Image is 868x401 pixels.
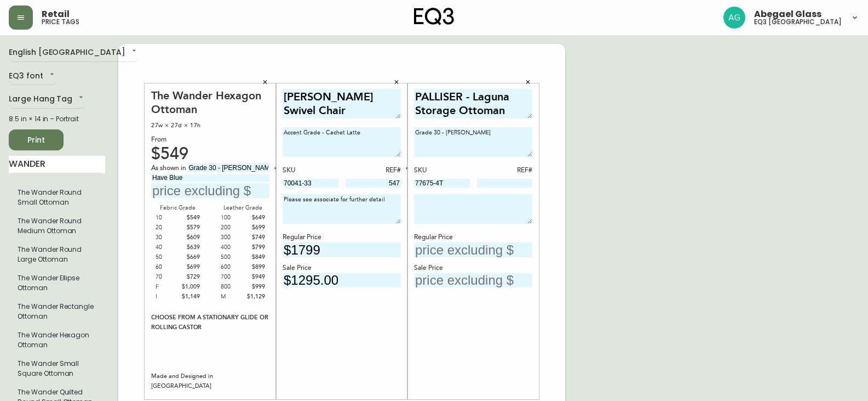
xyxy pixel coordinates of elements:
[221,233,243,242] div: 300
[9,212,105,240] li: The Wander Round Medium Ottoman
[9,67,56,86] div: EQ3 font
[178,242,200,252] div: $639
[283,233,401,242] div: Regular Price
[151,163,188,173] span: As shown in
[178,223,200,233] div: $579
[754,19,842,25] h5: eq3 [GEOGRAPHIC_DATA]
[243,282,265,292] div: $999
[754,10,821,19] span: Abegael Glass
[221,292,243,302] div: M
[283,127,401,157] textarea: Accent Grade - Cachet Latte
[243,292,265,302] div: $1,129
[283,273,401,288] input: price excluding $
[151,149,269,159] div: $549
[9,114,105,124] div: 8.5 in × 14 in – Portrait
[243,272,265,282] div: $949
[9,183,105,212] li: The Wander Round Small Ottoman
[156,242,178,252] div: 40
[346,166,401,176] div: REF#
[283,166,338,176] div: SKU
[414,263,532,273] div: Sale Price
[221,282,243,292] div: 800
[216,203,269,213] div: Leather Grade
[151,89,269,117] div: The Wander Hexagon Ottoman
[151,183,269,198] input: price excluding $
[156,213,178,223] div: 10
[9,269,105,297] li: Large Hang Tag
[42,10,70,19] span: Retail
[156,282,178,292] div: F
[156,262,178,272] div: 60
[243,223,265,233] div: $699
[178,233,200,242] div: $609
[151,121,269,131] div: 27w × 27d × 17h
[221,213,243,223] div: 100
[9,354,105,383] li: Large Hang Tag
[178,292,200,302] div: $1,149
[243,252,265,262] div: $849
[9,91,85,109] div: Large Hang Tag
[151,203,204,213] div: Fabric Grade
[151,313,269,332] div: CHOOSE FROM A STATIONARY GLIDE OR ROLLING CASTOR
[178,262,200,272] div: $699
[414,273,532,288] input: price excluding $
[9,129,64,150] button: Print
[9,297,105,326] li: Large Hang Tag
[221,272,243,282] div: 700
[243,233,265,242] div: $749
[414,242,532,257] input: price excluding $
[221,242,243,252] div: 400
[9,240,105,269] li: Large Hang Tag
[151,371,269,391] div: Made and Designed in [GEOGRAPHIC_DATA]
[477,166,533,176] div: REF#
[221,262,243,272] div: 600
[156,272,178,282] div: 70
[188,163,269,172] input: fabric/leather and leg
[42,19,79,25] h5: price tags
[9,44,139,62] div: English [GEOGRAPHIC_DATA]
[156,233,178,242] div: 30
[414,127,532,157] textarea: Grade 30 - [PERSON_NAME]
[723,7,745,29] img: ffcb3a98c62deb47deacec1bf39f4e65
[414,233,532,242] div: Regular Price
[283,89,401,119] textarea: [PERSON_NAME] Swivel Chair
[414,166,470,176] div: SKU
[283,194,401,224] textarea: Please see associate for further detail
[9,326,105,354] li: Large Hang Tag
[221,252,243,262] div: 500
[221,223,243,233] div: 200
[9,156,105,173] input: Search
[156,292,178,302] div: I
[156,223,178,233] div: 20
[243,262,265,272] div: $899
[283,263,401,273] div: Sale Price
[178,252,200,262] div: $669
[283,242,401,257] input: price excluding $
[414,8,455,25] img: logo
[178,272,200,282] div: $729
[178,282,200,292] div: $1,009
[156,252,178,262] div: 50
[414,89,532,119] textarea: PALLISER - Laguna Storage Ottoman
[18,133,55,147] span: Print
[151,135,269,145] div: From
[178,213,200,223] div: $549
[243,213,265,223] div: $649
[243,242,265,252] div: $799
